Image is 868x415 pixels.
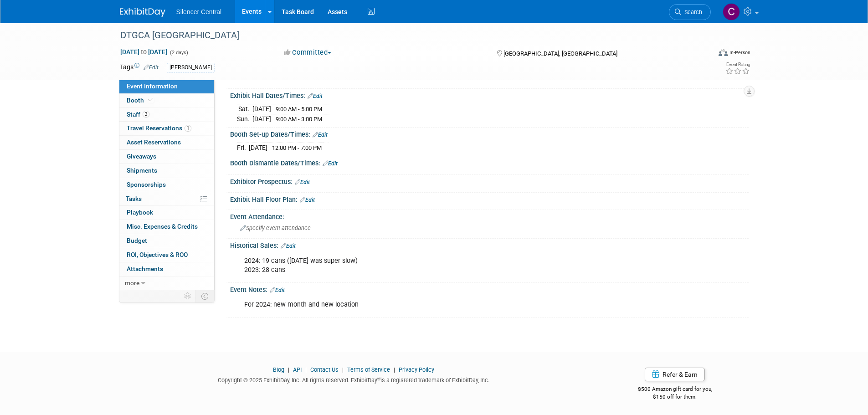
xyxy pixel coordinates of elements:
[252,114,271,124] td: [DATE]
[276,116,322,123] span: 9:00 AM - 3:00 PM
[230,89,749,101] div: Exhibit Hall Dates/Times:
[669,4,711,20] a: Search
[120,8,165,17] img: ExhibitDay
[230,193,749,205] div: Exhibit Hall Floor Plan:
[120,62,159,73] td: Tags
[119,122,214,135] a: Travel Reservations1
[139,48,148,56] span: to
[240,225,311,231] span: Specify event attendance
[230,128,749,139] div: Booth Set-up Dates/Times:
[723,3,740,20] img: Cade Cox
[503,50,617,57] span: [GEOGRAPHIC_DATA], [GEOGRAPHIC_DATA]
[119,80,214,93] a: Event Information
[230,210,749,221] div: Event Attendance:
[127,153,156,160] span: Giveaways
[176,8,222,15] span: Silencer Central
[303,366,309,373] span: |
[237,104,252,114] td: Sat.
[308,93,323,99] a: Edit
[272,144,322,151] span: 12:00 PM - 7:00 PM
[119,192,214,206] a: Tasks
[281,243,296,249] a: Edit
[230,175,749,187] div: Exhibitor Prospectus:
[119,262,214,276] a: Attachments
[237,143,249,153] td: Fri.
[119,178,214,192] a: Sponsorships
[120,374,588,384] div: Copyright © 2025 ExhibitDay, Inc. All rights reserved. ExhibitDay is a registered trademark of Ex...
[180,290,196,302] td: Personalize Event Tab Strip
[719,49,728,56] img: Format-Inperson.png
[119,94,214,108] a: Booth
[119,277,214,290] a: more
[286,366,292,373] span: |
[195,290,214,302] td: Toggle Event Tabs
[273,366,284,373] a: Blog
[238,252,648,279] div: 2024: 19 cans ([DATE] was super slow) 2023: 28 cans
[252,104,271,114] td: [DATE]
[127,97,154,104] span: Booth
[185,125,191,132] span: 1
[725,62,750,67] div: Event Rating
[230,239,749,251] div: Historical Sales:
[276,106,322,113] span: 9:00 AM - 5:00 PM
[127,223,198,230] span: Misc. Expenses & Credits
[127,251,188,258] span: ROI, Objectives & ROO
[119,150,214,164] a: Giveaways
[391,366,397,373] span: |
[293,366,302,373] a: API
[144,64,159,71] a: Edit
[270,287,285,293] a: Edit
[127,181,166,188] span: Sponsorships
[657,47,751,61] div: Event Format
[127,111,149,118] span: Staff
[237,114,252,124] td: Sun.
[681,9,702,15] span: Search
[127,209,153,216] span: Playbook
[300,197,315,203] a: Edit
[729,49,750,56] div: In-Person
[645,368,705,381] a: Refer & Earn
[119,164,214,178] a: Shipments
[340,366,346,373] span: |
[120,48,168,56] span: [DATE] [DATE]
[230,283,749,295] div: Event Notes:
[143,111,149,118] span: 2
[127,265,163,272] span: Attachments
[126,195,142,202] span: Tasks
[323,160,338,167] a: Edit
[119,234,214,248] a: Budget
[169,50,188,56] span: (2 days)
[127,138,181,146] span: Asset Reservations
[125,279,139,287] span: more
[399,366,434,373] a: Privacy Policy
[148,97,153,102] i: Booth reservation complete
[127,167,157,174] span: Shipments
[119,206,214,220] a: Playbook
[127,237,147,244] span: Budget
[601,393,749,401] div: $150 off for them.
[238,296,648,314] div: For 2024: new month and new location
[119,248,214,262] a: ROI, Objectives & ROO
[347,366,390,373] a: Terms of Service
[249,143,267,153] td: [DATE]
[281,48,335,57] button: Committed
[601,379,749,400] div: $500 Amazon gift card for you,
[119,220,214,234] a: Misc. Expenses & Credits
[295,179,310,185] a: Edit
[127,82,178,90] span: Event Information
[230,156,749,168] div: Booth Dismantle Dates/Times:
[119,136,214,149] a: Asset Reservations
[310,366,339,373] a: Contact Us
[127,124,191,132] span: Travel Reservations
[167,63,215,72] div: [PERSON_NAME]
[377,376,380,381] sup: ®
[313,132,328,138] a: Edit
[119,108,214,122] a: Staff2
[117,27,697,44] div: DTGCA [GEOGRAPHIC_DATA]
